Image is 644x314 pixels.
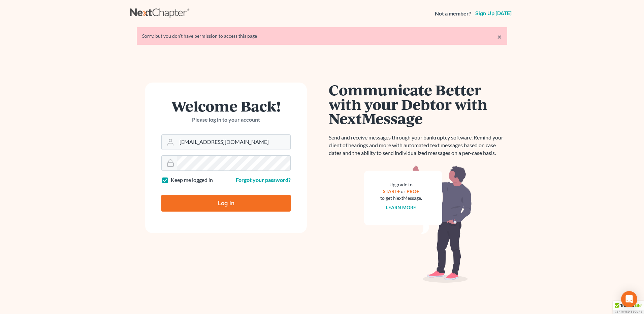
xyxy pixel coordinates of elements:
[407,188,419,194] a: PRO+
[161,99,291,113] h1: Welcome Back!
[329,134,507,157] p: Send and receive messages through your bankruptcy software. Remind your client of hearings and mo...
[380,181,422,188] div: Upgrade to
[329,83,507,126] h1: Communicate Better with your Debtor with NextMessage
[621,291,637,307] div: Open Intercom Messenger
[435,10,471,18] strong: Not a member?
[171,176,213,184] label: Keep me logged in
[383,188,400,194] a: START+
[613,301,644,314] div: TrustedSite Certified
[474,11,514,16] a: Sign up [DATE]!
[401,188,406,194] span: or
[161,195,291,212] input: Log In
[497,33,502,41] a: ×
[380,195,422,201] div: to get NextMessage.
[177,135,290,150] input: Email Address
[161,116,291,124] p: Please log in to your account
[386,205,416,210] a: Learn more
[236,177,291,183] a: Forgot your password?
[142,33,502,39] div: Sorry, but you don't have permission to access this page
[364,165,472,283] img: nextmessage_bg-59042aed3d76b12b5cd301f8e5b87938c9018125f34e5fa2b7a6b67550977c72.svg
